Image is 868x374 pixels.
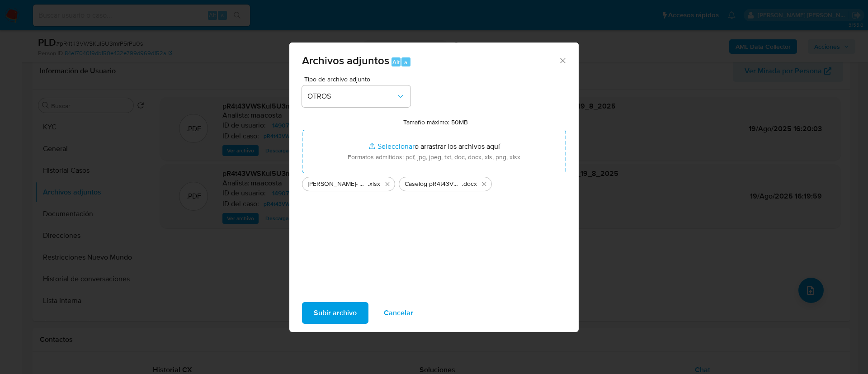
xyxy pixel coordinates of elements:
span: Cancelar [384,303,413,323]
label: Tamaño máximo: 50MB [403,118,468,126]
button: Eliminar Caselog pR4t43VWSKuI5U3mrP5rPu0s_2025_07_18_09_48_11.docx [479,179,490,189]
span: .docx [462,180,477,189]
button: Cerrar [558,56,566,64]
button: OTROS [302,85,410,107]
span: Caselog pR4t43VWSKuI5U3mrP5rPu0s_2025_07_18_09_48_11 [405,180,462,189]
span: [PERSON_NAME]- Movimientos [308,180,368,189]
button: Cancelar [372,302,425,324]
span: a [404,58,407,66]
ul: Archivos seleccionados [302,173,566,191]
span: Subir archivo [314,303,357,323]
span: Archivos adjuntos [302,52,389,68]
span: .xlsx [368,180,380,189]
span: Alt [392,58,400,66]
span: Tipo de archivo adjunto [304,76,413,82]
button: Eliminar Nathaniel Nicolas Amado- Movimientos.xlsx [382,179,393,189]
button: Subir archivo [302,302,368,324]
span: OTROS [307,92,396,101]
